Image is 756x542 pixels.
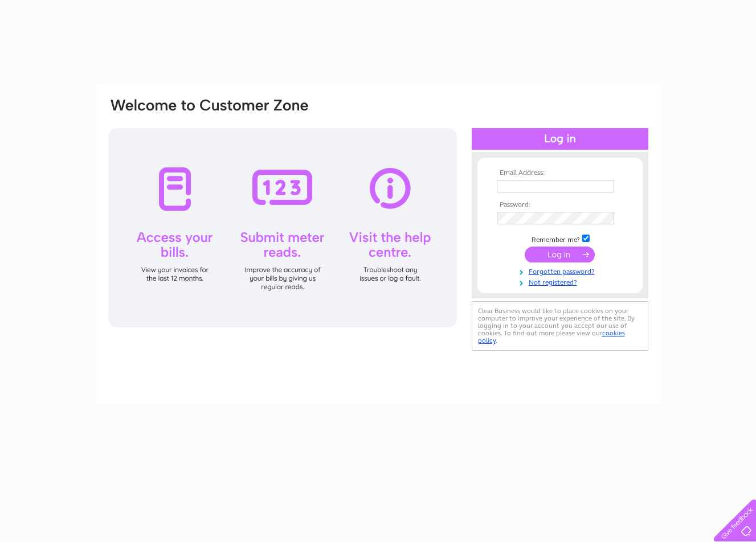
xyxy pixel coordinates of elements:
[494,233,626,244] td: Remember me?
[472,301,648,351] div: Clear Business would like to place cookies on your computer to improve your experience of the sit...
[494,201,626,209] th: Password:
[494,169,626,177] th: Email Address:
[497,265,626,276] a: Forgotten password?
[525,247,595,262] input: Submit
[478,329,625,344] a: cookies policy
[497,276,626,287] a: Not registered?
